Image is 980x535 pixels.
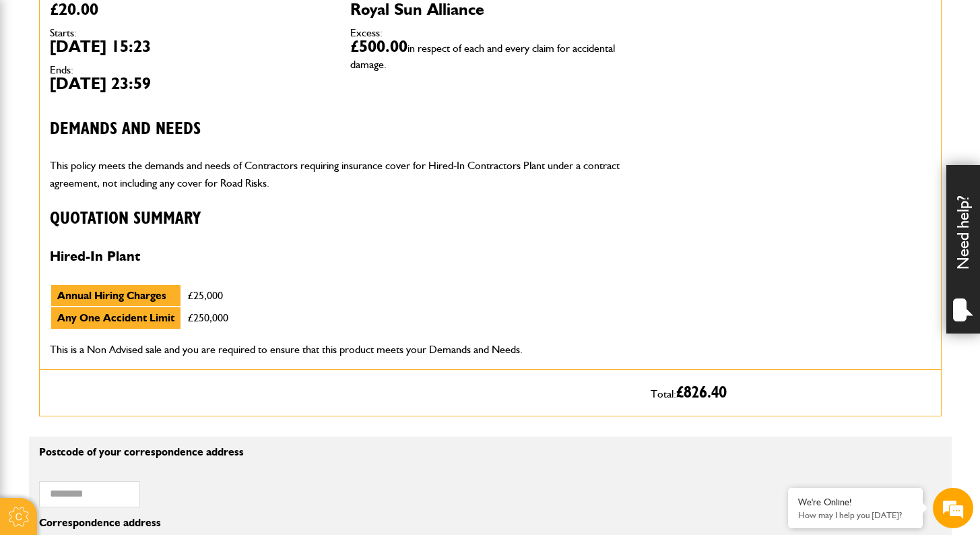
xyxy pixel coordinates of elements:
h3: Demands and needs [50,119,630,140]
dd: £20.00 [50,1,330,18]
p: This policy meets the demands and needs of Contractors requiring insurance cover for Hired-In Con... [50,157,630,191]
div: Minimize live chat window [221,7,253,39]
img: d_20077148190_company_1631870298795_20077148190 [23,75,57,94]
p: This is a Non Advised sale and you are required to ensure that this product meets your Demands an... [50,341,630,358]
p: Postcode of your correspondence address [39,447,634,458]
dt: Excess: [350,28,630,38]
span: 826.40 [684,385,727,401]
span: in respect of each and every claim for accidental damage. [350,42,615,71]
dt: Starts: [50,28,330,38]
h4: Hired-In Plant [50,248,630,265]
dd: £500.00 [350,38,630,71]
dd: Royal Sun Alliance [350,1,630,18]
h3: Quotation Summary [50,209,630,230]
td: Annual Hiring Charges [51,284,181,307]
td: £25,000 [181,284,235,307]
div: Need help? [946,165,980,334]
dd: [DATE] 23:59 [50,75,330,92]
dt: Ends: [50,65,330,75]
p: Correspondence address [39,517,634,528]
div: Chat with us now [70,75,226,93]
span: £ [676,385,727,401]
em: Start Chat [183,415,244,433]
dd: [DATE] 15:23 [50,38,330,55]
div: We're Online! [798,497,913,508]
td: £250,000 [181,307,235,329]
td: Any One Accident Limit [51,307,181,329]
input: Enter your email address [18,164,246,194]
textarea: Type your message and hit 'Enter' [18,244,246,404]
p: Total: [651,380,931,406]
input: Enter your last name [18,125,246,154]
p: How may I help you today? [798,510,913,520]
input: Enter your phone number [18,204,246,234]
